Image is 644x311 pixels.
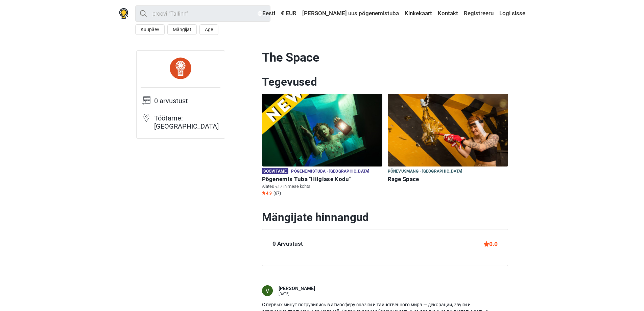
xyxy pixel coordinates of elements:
img: Nowescape logo [119,8,128,19]
div: [DATE] [279,292,315,296]
img: Rage Space [388,94,508,166]
div: [PERSON_NAME] [279,285,315,292]
span: (67) [273,191,281,196]
button: Age [199,24,218,35]
a: Registreeru [462,7,495,20]
a: Põgenemis Tuba "Hiiglase Kodu" Soovitame Põgenemistuba · [GEOGRAPHIC_DATA] Põgenemis Tuba "Hiigla... [262,94,382,197]
span: 4.9 [262,191,272,196]
p: Alates €17 inimese kohta [262,183,382,190]
a: Rage Space Põnevusmäng · [GEOGRAPHIC_DATA] Rage Space [388,94,508,184]
a: € EUR [279,7,298,20]
input: proovi “Tallinn” [135,5,270,22]
a: Kinkekaart [403,7,434,20]
span: Põgenemistuba · [GEOGRAPHIC_DATA] [291,168,369,175]
button: Mängijat [167,24,197,35]
span: Põnevusmäng · [GEOGRAPHIC_DATA] [388,168,462,175]
a: Eesti [256,7,277,20]
td: Töötame: [GEOGRAPHIC_DATA] [154,113,220,134]
h1: The Space [262,50,508,65]
div: 0 Arvustust [272,240,303,248]
a: [PERSON_NAME] uus põgenemistuba [301,7,401,20]
a: Logi sisse [498,7,525,20]
td: 0 arvustust [154,96,220,113]
img: Põgenemis Tuba "Hiiglase Kodu" [262,94,382,166]
span: Soovitame [262,168,289,174]
img: Star [262,191,265,195]
h6: Põgenemis Tuba "Hiiglase Kodu" [262,176,382,183]
a: Kontakt [436,7,460,20]
h2: Mängijate hinnangud [262,210,508,224]
button: Kuupäev [135,24,165,35]
h6: Rage Space [388,176,508,183]
div: 0.0 [484,240,498,248]
h2: Tegevused [262,75,508,89]
img: Eesti [258,11,262,16]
